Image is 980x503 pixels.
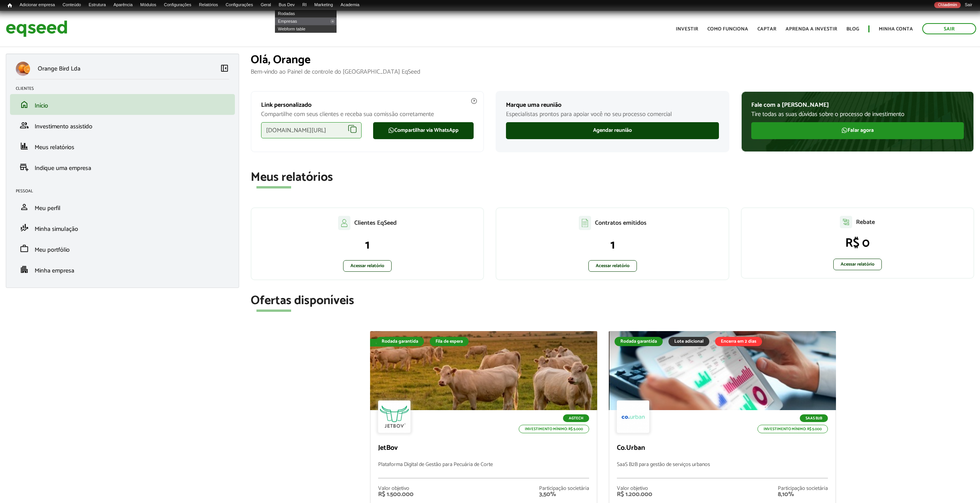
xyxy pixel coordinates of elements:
[800,414,828,422] p: SaaS B2B
[16,141,229,151] a: financeMeus relatórios
[10,115,235,136] li: Investimento assistido
[20,162,29,172] span: add_business
[220,64,229,73] span: left_panel_close
[8,3,12,8] span: Início
[275,2,299,8] a: Bus Dev
[378,486,414,491] div: Valor objetivo
[388,127,394,133] img: FaWhatsapp.svg
[617,486,652,491] div: Valor objetivo
[617,462,828,478] p: SaaS B2B para gestão de serviços urbanos
[38,65,80,72] p: Orange Bird Lda
[259,238,476,252] p: 1
[778,491,828,498] div: 8,10%
[563,414,589,422] p: Agtech
[378,491,414,498] div: R$ 1.500.000
[749,236,966,251] p: R$ 0
[751,122,964,139] a: Falar agora
[519,425,589,433] p: Investimento mínimo: R$ 5.000
[10,259,235,280] li: Minha empresa
[35,203,60,214] span: Meu perfil
[617,444,828,453] p: Co.Urban
[751,111,964,118] p: Tire todas as suas dúvidas sobre o processo de investimento
[35,163,91,173] span: Indique uma empresa
[160,2,195,8] a: Configurações
[707,27,748,32] a: Como funciona
[370,339,410,347] div: Fila de espera
[251,171,974,184] h2: Meus relatórios
[504,238,720,252] p: 1
[579,216,591,230] img: agent-contratos.svg
[934,2,961,8] a: Oláadmin
[615,337,663,346] div: Rodada garantida
[16,244,229,253] a: workMeu portfólio
[251,54,974,66] h1: Olá, Orange
[856,219,875,226] p: Rebate
[20,121,29,130] span: group
[298,2,310,8] a: RI
[251,68,974,76] p: Bem-vindo ao Painel de controle do [GEOGRAPHIC_DATA] EqSeed
[841,127,848,133] img: FaWhatsapp.svg
[85,2,110,8] a: Estrutura
[35,142,74,153] span: Meus relatórios
[16,100,229,109] a: homeInício
[373,122,474,139] a: Compartilhar via WhatsApp
[378,444,589,453] p: JetBov
[539,491,589,498] div: 3,50%
[261,101,474,109] p: Link personalizado
[471,98,477,104] img: agent-meulink-info2.svg
[846,27,859,32] a: Blog
[10,136,235,156] li: Meus relatórios
[922,23,976,34] a: Sair
[16,86,235,91] h2: Clientes
[59,2,85,8] a: Conteúdo
[757,425,828,433] p: Investimento mínimo: R$ 5.000
[35,224,78,234] span: Minha simulação
[16,121,229,130] a: groupInvestimento assistido
[778,486,828,491] div: Participação societária
[539,486,589,491] div: Participação societária
[751,101,964,109] p: Fale com a [PERSON_NAME]
[10,217,235,238] li: Minha simulação
[20,100,29,109] span: home
[430,337,469,346] div: Fila de espera
[337,2,364,8] a: Academia
[4,2,16,9] a: Início
[16,202,229,212] a: personMeu perfil
[222,2,257,8] a: Configurações
[6,19,67,39] img: EqSeed
[588,260,637,272] a: Acessar relatório
[16,162,229,172] a: add_businessIndique uma empresa
[20,223,29,232] span: finance_mode
[879,27,913,32] a: Minha conta
[16,189,235,193] h2: Pessoal
[10,197,235,217] li: Meu perfil
[16,223,229,232] a: finance_modeMinha simulação
[676,27,698,32] a: Investir
[20,244,29,253] span: work
[136,2,160,8] a: Módulos
[35,245,70,255] span: Meu portfólio
[833,259,882,270] a: Acessar relatório
[617,491,652,498] div: R$ 1.200.000
[35,266,74,276] span: Minha empresa
[275,10,337,17] a: Rodadas
[376,337,424,346] div: Rodada garantida
[945,2,957,7] strong: admin
[20,265,29,274] span: apartment
[20,141,29,151] span: finance
[343,260,392,272] a: Acessar relatório
[10,238,235,259] li: Meu portfólio
[16,2,59,8] a: Adicionar empresa
[506,111,719,118] p: Especialistas prontos para apoiar você no seu processo comercial
[10,94,235,115] li: Início
[840,216,852,228] img: agent-relatorio.svg
[961,2,976,8] a: Sair
[261,122,362,138] div: [DOMAIN_NAME][URL]
[378,462,589,478] p: Plataforma Digital de Gestão para Pecuária de Corte
[16,265,229,274] a: apartmentMinha empresa
[20,202,29,212] span: person
[10,156,235,177] li: Indique uma empresa
[220,64,229,74] a: Colapsar menu
[668,337,709,346] div: Lote adicional
[35,121,92,132] span: Investimento assistido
